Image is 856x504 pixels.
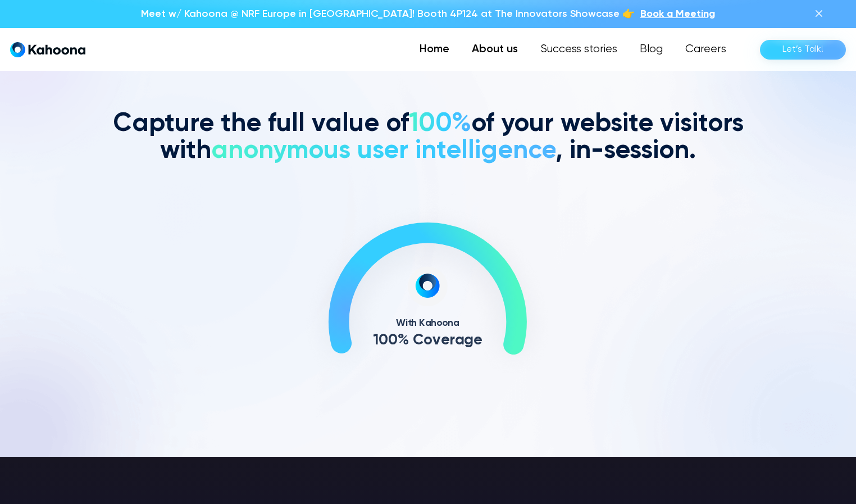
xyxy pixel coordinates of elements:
[640,7,715,21] a: Book a Meeting
[10,42,85,58] a: home
[141,7,635,21] p: Meet w/ Kahoona @ NRF Europe in [GEOGRAPHIC_DATA]! Booth 4P124 at The Innovators Showcase 👉
[108,111,748,165] h2: Capture the full value of of your website visitors with , in-session.
[465,333,474,348] text: g
[474,333,483,348] text: e
[455,333,465,348] text: a
[379,333,388,348] text: 0
[373,333,379,348] text: 1
[409,111,471,137] span: 100%
[629,38,674,61] a: Blog
[408,38,461,61] a: Home
[373,333,483,348] g: 100% Coverage
[782,40,823,58] div: Let’s Talk!
[640,9,715,19] span: Book a Meeting
[441,333,450,348] text: e
[529,38,629,61] a: Success stories
[450,333,456,348] text: r
[398,333,409,348] text: %
[760,40,846,60] a: Let’s Talk!
[388,333,398,348] text: 0
[433,333,441,348] text: v
[413,333,424,348] text: C
[461,38,529,61] a: About us
[211,138,556,164] span: anonymous user intelligence
[674,38,737,61] a: Careers
[424,333,433,348] text: o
